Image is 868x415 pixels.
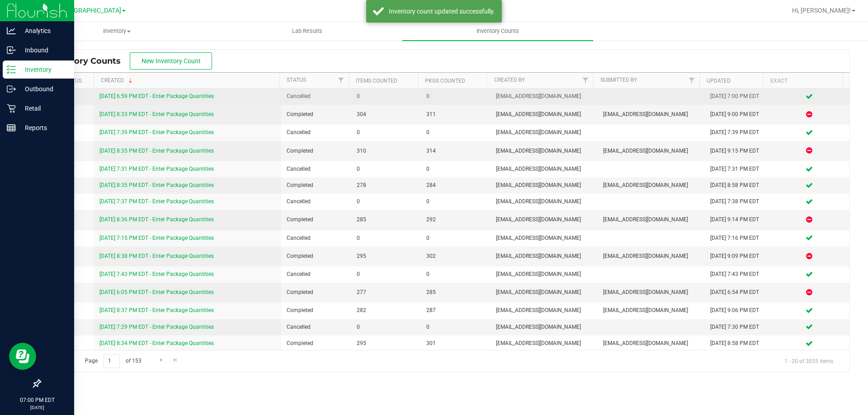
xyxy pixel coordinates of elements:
a: Go to the last page [169,354,182,366]
div: [DATE] 7:30 PM EDT [710,323,764,331]
p: Inbound [16,45,70,56]
span: 0 [426,197,485,206]
inline-svg: Inventory [7,65,16,74]
div: [DATE] 7:31 PM EDT [710,165,764,173]
span: Cancelled [287,165,345,173]
a: [DATE] 8:34 PM EDT - Enter Package Quantities [99,340,214,346]
span: Completed [287,110,345,119]
span: 284 [426,181,485,190]
p: Retail [16,103,70,114]
span: 0 [426,165,485,173]
span: 310 [357,147,415,155]
span: 0 [357,197,415,206]
span: [EMAIL_ADDRESS][DOMAIN_NAME] [496,165,592,173]
a: [DATE] 8:33 PM EDT - Enter Package Quantities [99,111,214,117]
span: [EMAIL_ADDRESS][DOMAIN_NAME] [496,197,592,206]
span: Completed [287,306,345,315]
span: 0 [357,92,415,101]
a: [DATE] 7:31 PM EDT - Enter Package Quantities [99,166,214,172]
span: Cancelled [287,234,345,242]
a: [DATE] 8:37 PM EDT - Enter Package Quantities [99,307,214,313]
span: Cancelled [287,92,345,101]
span: 0 [357,270,415,279]
inline-svg: Analytics [7,26,16,35]
span: [EMAIL_ADDRESS][DOMAIN_NAME] [496,288,592,297]
a: [DATE] 7:43 PM EDT - Enter Package Quantities [99,271,214,277]
a: [DATE] 8:38 PM EDT - Enter Package Quantities [99,253,214,259]
span: Completed [287,147,345,155]
span: 292 [426,215,485,224]
a: Filter [684,73,699,88]
span: [EMAIL_ADDRESS][DOMAIN_NAME] [603,288,699,297]
span: Hi, [PERSON_NAME]! [792,7,851,14]
div: [DATE] 9:06 PM EDT [710,306,764,315]
span: New Inventory Count [142,57,201,65]
p: [DATE] [4,404,70,411]
span: Completed [287,181,345,190]
span: 301 [426,339,485,348]
span: 285 [426,288,485,297]
span: Completed [287,252,345,261]
span: [EMAIL_ADDRESS][DOMAIN_NAME] [496,252,592,261]
span: [EMAIL_ADDRESS][DOMAIN_NAME] [496,215,592,224]
p: 07:00 PM EDT [4,396,70,404]
div: [DATE] 9:09 PM EDT [710,252,764,261]
span: 0 [426,323,485,331]
a: [DATE] 8:35 PM EDT - Enter Package Quantities [99,148,214,154]
span: 0 [357,234,415,242]
span: 295 [357,339,415,348]
span: Inventory Counts [464,27,531,35]
a: Status [287,77,306,83]
button: New Inventory Count [130,52,212,70]
span: Lab Results [280,27,335,35]
div: [DATE] 8:58 PM EDT [710,181,764,190]
div: [DATE] 6:54 PM EDT [710,288,764,297]
span: 287 [426,306,485,315]
span: 1 - 20 of 3055 items [777,354,840,368]
span: 282 [357,306,415,315]
span: [EMAIL_ADDRESS][DOMAIN_NAME] [603,252,699,261]
div: [DATE] 7:38 PM EDT [710,197,764,206]
span: [EMAIL_ADDRESS][DOMAIN_NAME] [496,270,592,279]
span: [EMAIL_ADDRESS][DOMAIN_NAME] [603,147,699,155]
span: [EMAIL_ADDRESS][DOMAIN_NAME] [603,306,699,315]
a: Inventory [22,22,212,41]
span: 311 [426,110,485,119]
span: 0 [357,165,415,173]
input: 1 [104,354,120,368]
p: Analytics [16,25,70,36]
span: [EMAIL_ADDRESS][DOMAIN_NAME] [603,110,699,119]
th: Exact [763,73,843,89]
div: Inventory count updated successfully. [389,7,495,16]
span: 295 [357,252,415,261]
div: [DATE] 7:39 PM EDT [710,128,764,137]
a: Created By [494,77,525,83]
a: [DATE] 6:05 PM EDT - Enter Package Quantities [99,289,214,295]
span: Inventory Counts [47,56,130,66]
a: Filter [334,73,349,88]
span: 0 [426,92,485,101]
div: [DATE] 9:14 PM EDT [710,215,764,224]
a: [DATE] 7:29 PM EDT - Enter Package Quantities [99,324,214,330]
span: 0 [357,128,415,137]
div: [DATE] 7:43 PM EDT [710,270,764,279]
span: [EMAIL_ADDRESS][DOMAIN_NAME] [496,92,592,101]
a: Submitted By [600,77,637,83]
span: Cancelled [287,270,345,279]
span: [EMAIL_ADDRESS][DOMAIN_NAME] [496,234,592,242]
a: Inventory Counts [402,22,593,41]
inline-svg: Inbound [7,46,16,55]
div: [DATE] 7:16 PM EDT [710,234,764,242]
inline-svg: Reports [7,123,16,132]
span: 277 [357,288,415,297]
span: Cancelled [287,197,345,206]
span: 0 [426,234,485,242]
span: Completed [287,339,345,348]
div: [DATE] 9:00 PM EDT [710,110,764,119]
span: 302 [426,252,485,261]
div: [DATE] 7:00 PM EDT [710,92,764,101]
div: [DATE] 9:15 PM EDT [710,147,764,155]
span: Completed [287,215,345,224]
a: Lab Results [212,22,402,41]
span: [EMAIL_ADDRESS][DOMAIN_NAME] [496,128,592,137]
